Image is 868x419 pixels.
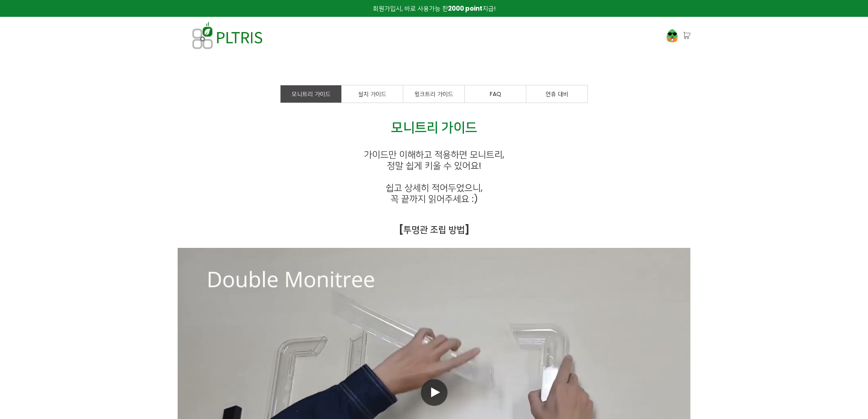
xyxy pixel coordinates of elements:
span: 모니트리 가이드 [391,118,477,136]
span: 윙크트리 가이드 [414,90,453,98]
span: 회원가입시, 바로 사용가능 한 지급! [373,4,496,13]
span: 꼭 끝까지 읽어주세요 :) [391,192,478,205]
span: FAQ [490,90,501,98]
strong: 2000 point [448,4,482,13]
span: 정말 쉽게 키울 수 있어요! [387,159,482,172]
a: 모니트리 가이드 [281,85,341,103]
a: 연휴 대비 [526,85,587,103]
a: 윙크트리 가이드 [403,85,464,103]
span: 가이드만 이해하고 적용하면 모니트리, [364,148,504,161]
a: 설치 가이드 [342,85,403,103]
a: FAQ [465,85,526,103]
span: 설치 가이드 [358,90,386,98]
strong: [투명관 조립 방법] [399,223,469,236]
span: 연휴 대비 [546,90,569,98]
span: 쉽고 상세히 적어두었으니, [386,181,482,194]
img: 프로필 이미지 [665,28,679,43]
span: 모니트리 가이드 [292,90,331,98]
